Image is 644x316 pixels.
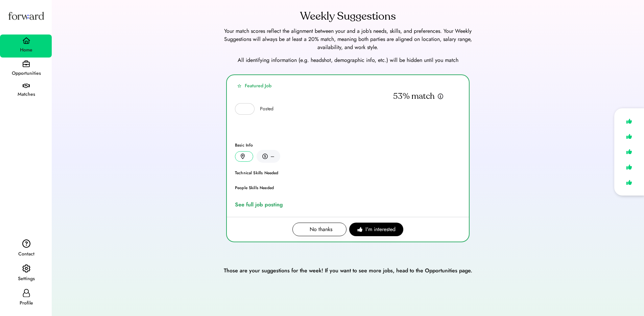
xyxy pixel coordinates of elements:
[7,5,45,26] img: Forward logo
[624,116,634,126] img: like.svg
[1,90,52,98] div: Matches
[60,56,636,64] div: All identifying information (e.g. headshot, demographic info, etc.) will be hidden until you match
[624,178,634,187] img: like.svg
[239,105,247,113] img: yH5BAEAAAAALAAAAAABAAEAAAIBRAA7
[292,223,347,236] button: No thanks
[262,153,268,159] img: money.svg
[22,239,30,248] img: contact.svg
[624,147,634,157] img: like.svg
[1,250,52,258] div: Contact
[23,84,30,88] img: handshake.svg
[1,275,52,283] div: Settings
[260,106,273,112] div: Posted
[437,93,444,99] img: info.svg
[393,91,435,102] div: 53% match
[365,225,396,233] span: I'm interested
[349,223,403,236] button: I'm interested
[1,299,52,307] div: Profile
[235,201,286,209] a: See full job posting
[22,264,30,273] img: settings.svg
[310,226,332,233] span: No thanks
[224,267,472,275] div: Those are your suggestions for the week! If you want to see more jobs, head to the Opportunities ...
[22,37,30,44] img: home.svg
[1,69,52,77] div: Opportunities
[241,154,245,159] img: location.svg
[624,162,634,172] img: like.svg
[1,46,52,54] div: Home
[23,60,30,67] img: briefcase.svg
[235,186,461,190] div: People Skills Needed
[300,8,396,24] div: Weekly Suggestions
[624,132,634,141] img: like.svg
[235,143,461,147] div: Basic Info
[245,82,271,89] div: Featured Job
[216,27,480,51] div: Your match scores reflect the alignment between your and a job’s needs, skills, and preferences. ...
[270,152,275,160] div: –
[235,171,461,175] div: Technical Skills Needed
